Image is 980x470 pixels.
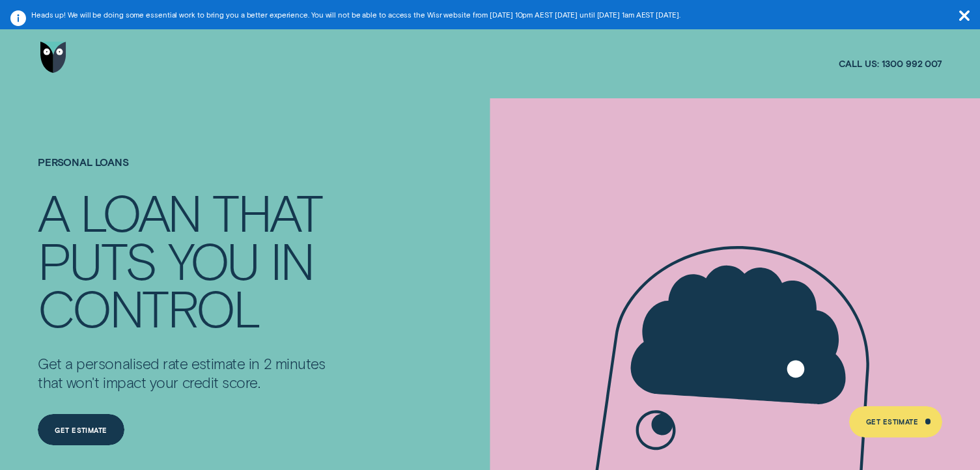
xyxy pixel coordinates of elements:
div: IN [270,236,313,284]
span: 1300 992 007 [882,58,942,70]
h1: Personal Loans [38,156,335,187]
span: Call us: [839,58,879,70]
a: Call us:1300 992 007 [839,58,942,70]
p: Get a personalised rate estimate in 2 minutes that won't impact your credit score. [38,354,335,391]
a: Get Estimate [849,406,942,437]
div: A [38,187,68,236]
div: THAT [212,187,322,236]
a: Go to home page [38,23,69,92]
div: CONTROL [38,283,259,331]
div: PUTS [38,236,156,284]
div: YOU [168,236,258,284]
img: Wisr [40,42,66,73]
h4: A LOAN THAT PUTS YOU IN CONTROL [38,187,335,331]
div: LOAN [80,187,201,236]
a: Get Estimate [38,414,124,445]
